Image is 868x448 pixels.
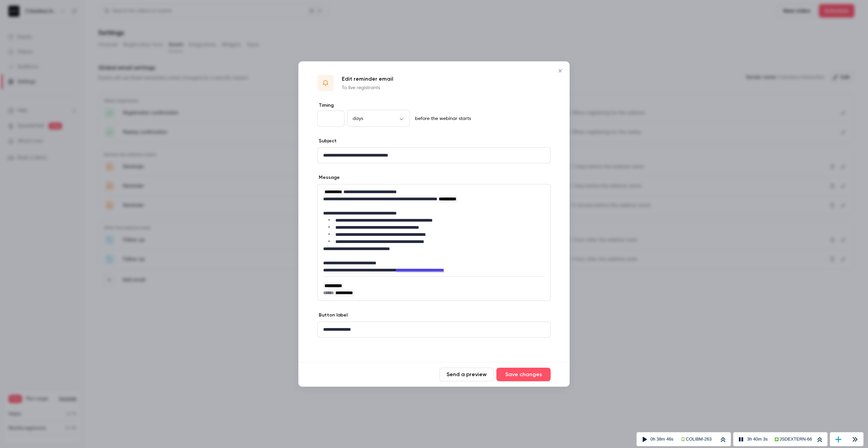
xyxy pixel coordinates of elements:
label: Button label [317,312,348,319]
button: Send a preview [439,368,494,381]
button: Close [553,64,567,78]
button: Save changes [496,368,551,381]
p: before the webinar starts [412,115,471,122]
div: editor [318,184,550,301]
div: days [347,115,410,122]
p: To live registrants [342,84,393,91]
label: Subject [317,138,337,144]
label: Message [317,174,340,181]
div: editor [318,322,550,337]
div: editor [318,148,550,163]
label: Timing [317,102,551,109]
p: Edit reminder email [342,75,393,83]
